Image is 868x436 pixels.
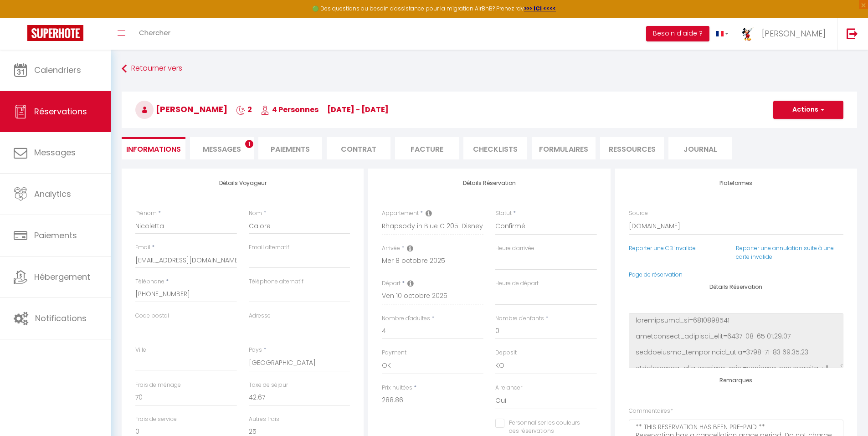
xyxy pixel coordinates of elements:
[395,137,459,159] li: Facture
[668,137,732,159] li: Journal
[382,244,400,253] label: Arrivée
[135,381,181,390] label: Frais de ménage
[27,25,83,41] img: Super Booking
[382,314,430,323] label: Nombre d'adultes
[249,277,303,286] label: Téléphone alternatif
[249,415,279,424] label: Autres frais
[258,137,322,159] li: Paiements
[135,312,169,320] label: Code postal
[629,180,843,186] h4: Plateformes
[135,103,227,115] span: [PERSON_NAME]
[34,147,76,158] span: Messages
[646,26,709,41] button: Besoin d'aide ?
[532,137,596,159] li: FORMULAIRES
[773,101,843,119] button: Actions
[245,140,253,148] span: 1
[629,407,673,415] label: Commentaires
[122,137,185,159] li: Informations
[249,209,262,218] label: Nom
[629,271,683,278] a: Page de réservation
[236,104,252,115] span: 2
[382,180,596,186] h4: Détails Réservation
[382,384,412,392] label: Prix nuitées
[35,313,87,324] span: Notifications
[34,230,77,241] span: Paiements
[135,243,150,252] label: Email
[847,28,858,39] img: logout
[249,243,289,252] label: Email alternatif
[463,137,527,159] li: CHECKLISTS
[135,346,146,354] label: Ville
[629,377,843,384] h4: Remarques
[629,244,696,252] a: Reporter une CB invalide
[132,18,177,50] a: Chercher
[249,346,262,354] label: Pays
[135,415,177,424] label: Frais de service
[629,209,648,218] label: Source
[135,277,164,286] label: Téléphone
[735,18,837,50] a: ... [PERSON_NAME]
[203,144,241,154] span: Messages
[495,279,539,288] label: Heure de départ
[762,28,826,39] span: [PERSON_NAME]
[261,104,318,115] span: 4 Personnes
[382,279,401,288] label: Départ
[34,106,87,117] span: Réservations
[249,312,271,320] label: Adresse
[139,28,170,37] span: Chercher
[495,384,522,392] label: A relancer
[34,64,81,76] span: Calendriers
[122,61,857,77] a: Retourner vers
[249,381,288,390] label: Taxe de séjour
[495,209,512,218] label: Statut
[34,188,71,200] span: Analytics
[382,209,419,218] label: Appartement
[135,209,157,218] label: Prénom
[327,137,390,159] li: Contrat
[629,284,843,290] h4: Détails Réservation
[742,26,756,41] img: ...
[135,180,350,186] h4: Détails Voyageur
[495,314,544,323] label: Nombre d'enfants
[600,137,664,159] li: Ressources
[327,104,389,115] span: [DATE] - [DATE]
[495,349,517,357] label: Deposit
[524,5,556,12] a: >>> ICI <<<<
[736,244,834,261] a: Reporter une annulation suite à une carte invalide
[495,244,534,253] label: Heure d'arrivée
[382,349,406,357] label: Payment
[34,271,90,282] span: Hébergement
